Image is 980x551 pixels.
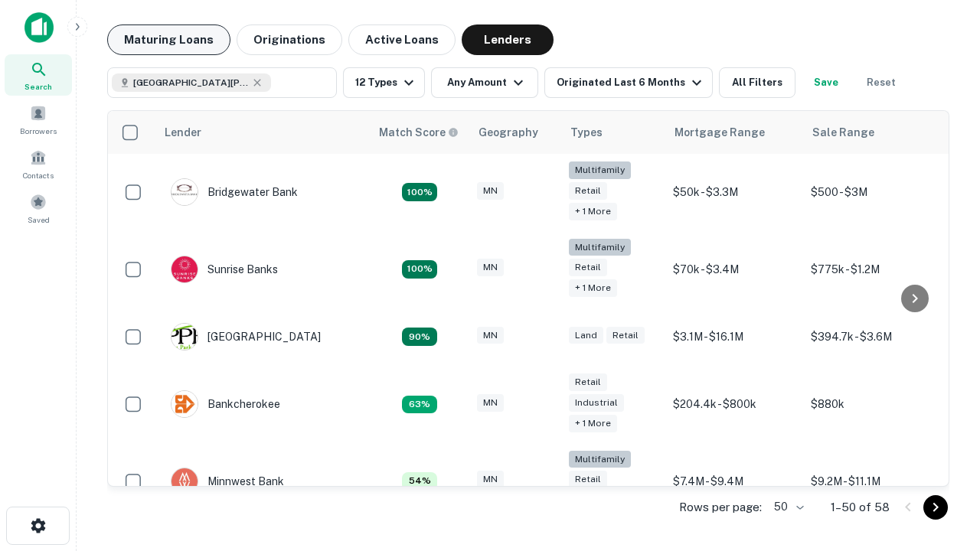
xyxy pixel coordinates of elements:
div: Matching Properties: 20, hasApolloMatch: undefined [402,183,437,201]
div: Land [569,327,603,344]
button: Originations [237,24,342,55]
a: Search [5,54,72,96]
div: Originated Last 6 Months [557,73,706,92]
div: Retail [569,373,607,391]
button: 12 Types [343,67,425,98]
div: Multifamily [569,451,631,468]
div: Minnwest Bank [171,468,284,495]
td: $394.7k - $3.6M [803,308,941,366]
img: capitalize-icon.png [24,12,54,43]
div: Geography [479,123,538,142]
span: [GEOGRAPHIC_DATA][PERSON_NAME], [GEOGRAPHIC_DATA], [GEOGRAPHIC_DATA] [133,76,248,90]
td: $3.1M - $16.1M [665,308,803,366]
button: Any Amount [431,67,538,98]
div: Retail [569,259,607,276]
div: + 1 more [569,203,617,220]
div: Bridgewater Bank [171,178,298,206]
th: Lender [155,111,370,154]
div: + 1 more [569,279,617,297]
p: Rows per page: [679,498,762,517]
span: Search [24,80,52,93]
th: Geography [469,111,561,154]
div: MN [477,182,504,200]
button: Lenders [462,24,554,55]
div: Lender [165,123,201,142]
td: $7.4M - $9.4M [665,443,803,520]
th: Capitalize uses an advanced AI algorithm to match your search with the best lender. The match sco... [370,111,469,154]
td: $500 - $3M [803,154,941,231]
div: Matching Properties: 10, hasApolloMatch: undefined [402,328,437,346]
img: picture [171,324,198,350]
td: $775k - $1.2M [803,231,941,308]
div: MN [477,259,504,276]
td: $50k - $3.3M [665,154,803,231]
div: Capitalize uses an advanced AI algorithm to match your search with the best lender. The match sco... [379,124,459,141]
div: Multifamily [569,239,631,256]
div: Industrial [569,394,624,412]
a: Contacts [5,143,72,184]
img: picture [171,256,198,282]
div: Sale Range [812,123,874,142]
button: Save your search to get updates of matches that match your search criteria. [802,67,851,98]
h6: Match Score [379,124,456,141]
span: Contacts [23,169,54,181]
th: Sale Range [803,111,941,154]
div: Matching Properties: 7, hasApolloMatch: undefined [402,396,437,414]
a: Saved [5,187,72,229]
img: picture [171,391,198,417]
td: $204.4k - $800k [665,366,803,443]
div: Matching Properties: 6, hasApolloMatch: undefined [402,472,437,491]
button: All Filters [719,67,795,98]
div: MN [477,327,504,344]
div: 50 [768,496,806,518]
div: Sunrise Banks [171,256,278,283]
td: $70k - $3.4M [665,231,803,308]
td: $880k [803,366,941,443]
button: Originated Last 6 Months [544,67,713,98]
td: $9.2M - $11.1M [803,443,941,520]
div: Matching Properties: 14, hasApolloMatch: undefined [402,260,437,279]
div: MN [477,394,504,412]
button: Active Loans [348,24,456,55]
a: Borrowers [5,99,72,140]
button: Maturing Loans [107,24,230,55]
span: Borrowers [20,125,57,137]
button: Go to next page [923,495,948,520]
div: Multifamily [569,161,631,179]
img: picture [171,179,198,205]
span: Saved [28,214,50,226]
div: Retail [569,182,607,200]
img: picture [171,468,198,494]
div: Types [570,123,603,142]
div: Retail [569,471,607,488]
button: Reset [857,67,906,98]
iframe: Chat Widget [903,380,980,453]
th: Mortgage Range [665,111,803,154]
div: MN [477,471,504,488]
div: [GEOGRAPHIC_DATA] [171,323,321,350]
p: 1–50 of 58 [831,498,890,517]
div: Retail [606,327,645,344]
th: Types [561,111,665,154]
div: + 1 more [569,415,617,432]
div: Mortgage Range [675,123,765,142]
div: Bankcherokee [171,390,280,418]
